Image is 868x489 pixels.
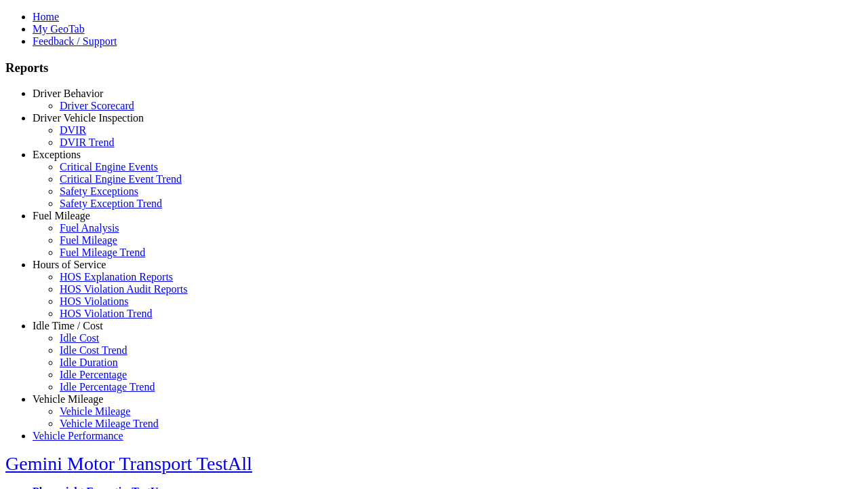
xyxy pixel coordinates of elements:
[60,124,86,136] a: DVIR
[33,112,144,124] a: Driver Vehicle Inspection
[60,283,188,295] a: HOS Violation Audit Reports
[33,210,90,221] a: Fuel Mileage
[60,161,158,173] a: Critical Engine Events
[60,418,159,429] a: Vehicle Mileage Trend
[60,369,127,380] a: Idle Percentage
[33,430,123,441] a: Vehicle Performance
[60,185,138,197] a: Safety Exceptions
[60,405,130,417] a: Vehicle Mileage
[60,271,173,283] a: HOS Explanation Reports
[33,23,85,35] a: My GeoTab
[33,393,103,405] a: Vehicle Mileage
[33,35,117,47] a: Feedback / Support
[60,234,117,246] a: Fuel Mileage
[60,357,118,368] a: Idle Duration
[60,173,182,185] a: Critical Engine Event Trend
[60,100,134,111] a: Driver Scorecard
[33,259,106,270] a: Hours of Service
[60,381,155,393] a: Idle Percentage Trend
[33,11,59,22] a: Home
[5,453,252,474] a: Gemini Motor Transport TestAll
[60,198,162,209] a: Safety Exception Trend
[60,308,153,319] a: HOS Violation Trend
[60,222,119,234] a: Fuel Analysis
[60,247,145,258] a: Fuel Mileage Trend
[60,137,114,148] a: DVIR Trend
[5,60,863,75] h3: Reports
[33,320,103,331] a: Idle Time / Cost
[60,295,128,307] a: HOS Violations
[33,88,103,99] a: Driver Behavior
[60,344,127,356] a: Idle Cost Trend
[60,332,99,344] a: Idle Cost
[33,149,81,160] a: Exceptions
